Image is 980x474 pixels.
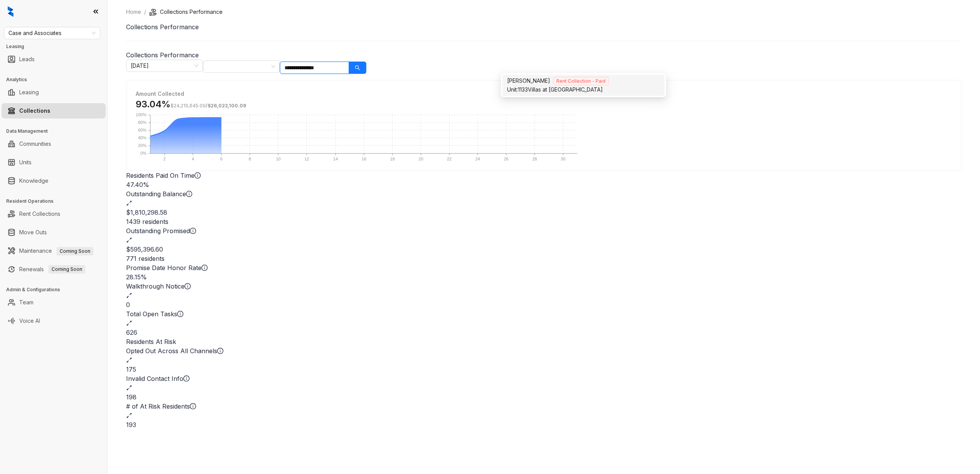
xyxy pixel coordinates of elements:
li: Renewals [2,262,106,277]
div: Total Open Tasks [126,309,962,319]
li: Knowledge [2,173,106,189]
span: expand-alt [126,385,132,391]
h2: $595,396.60 [126,245,962,254]
a: Rent Collections [19,206,60,222]
h1: Collections Performance [126,22,962,32]
span: search [355,65,360,70]
li: Move Outs [2,225,106,240]
a: Home [125,8,143,16]
a: Team [19,295,33,310]
span: info-circle [195,172,201,179]
h3: 93.04% [136,98,952,110]
li: Collections [2,103,106,118]
text: 24 [476,157,480,161]
h2: $1,810,298.58 [126,208,962,217]
li: Maintenance [2,243,106,259]
text: 20% [138,143,146,148]
span: / [171,103,246,108]
div: Promise Date Honor Rate [126,263,962,272]
div: Outstanding Balance [126,189,962,199]
text: 30 [561,157,566,161]
strong: Amount Collected [136,90,184,97]
div: Residents Paid On Time [126,171,962,180]
div: # of At Risk Residents [126,402,962,411]
span: info-circle [190,228,196,234]
span: October 2025 [131,60,198,72]
text: 80% [138,120,146,125]
li: / [144,8,146,16]
text: 14 [333,157,338,161]
text: 0% [140,151,146,155]
span: Rent Collection - Paid [553,77,609,85]
a: Knowledge [19,173,48,189]
h3: Admin & Configurations [6,286,107,293]
h2: 175 [126,365,962,374]
div: 771 residents [126,254,962,263]
div: Opted Out Across All Channels [126,346,962,355]
span: expand-alt [126,200,132,206]
text: 6 [220,157,223,161]
span: info-circle [190,403,196,409]
span: expand-alt [126,357,132,363]
span: expand-alt [126,292,132,299]
text: 40% [138,135,146,140]
span: info-circle [201,265,208,271]
text: 60% [138,128,146,132]
h2: 198 [126,392,962,402]
a: Move Outs [19,225,47,240]
li: Collections Performance [149,8,223,16]
a: Voice AI [19,313,40,329]
text: 16 [362,157,366,161]
text: 10 [276,157,281,161]
span: info-circle [177,311,183,317]
li: Rent Collections [2,206,106,222]
text: 28 [532,157,537,161]
div: Outstanding Promised [126,226,962,235]
h2: 0 [126,300,962,309]
div: Walkthrough Notice [126,282,962,291]
h2: 193 [126,420,962,429]
span: info-circle [217,348,223,354]
li: Leasing [2,85,106,100]
img: logo [8,6,13,17]
text: 4 [192,157,194,161]
a: Leasing [19,85,39,100]
h3: Collections Performance [126,50,962,60]
li: Communities [2,136,106,152]
span: expand-alt [126,412,132,419]
li: Leads [2,52,106,67]
span: expand-alt [126,237,132,243]
span: Villas at [GEOGRAPHIC_DATA] [528,86,603,93]
text: 2 [163,157,166,161]
a: RenewalsComing Soon [19,262,85,277]
span: expand-alt [126,320,132,326]
a: Units [19,155,32,170]
h2: 47.40% [126,180,962,189]
li: Voice AI [2,313,106,329]
text: 22 [447,157,452,161]
span: $24,210,645.09 [171,103,206,108]
span: $26,023,100.09 [208,103,246,108]
span: Case and Associates [8,27,96,39]
text: 18 [390,157,395,161]
h3: Resident Operations [6,198,107,205]
span: info-circle [186,191,192,197]
span: info-circle [185,283,191,289]
h3: Data Management [6,128,107,135]
h2: 626 [126,328,962,337]
h3: Leasing [6,43,107,50]
h2: 28.15% [126,272,962,282]
a: Leads [19,52,35,67]
span: Coming Soon [48,265,85,274]
div: Invalid Contact Info [126,374,962,383]
text: 26 [504,157,509,161]
text: 8 [249,157,251,161]
span: info-circle [183,376,190,382]
div: 1439 residents [126,217,962,226]
a: Collections [19,103,50,118]
li: Units [2,155,106,170]
span: [PERSON_NAME] [507,77,550,84]
h3: Analytics [6,76,107,83]
li: Team [2,295,106,310]
h3: Residents At Risk [126,337,962,346]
